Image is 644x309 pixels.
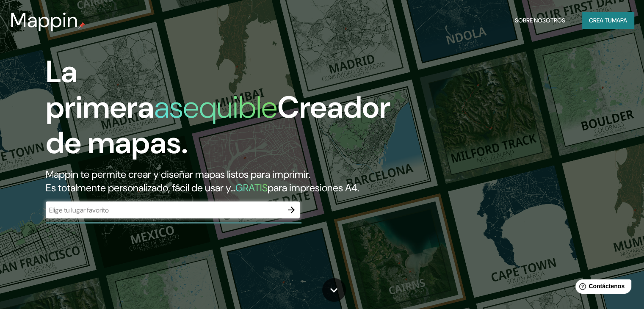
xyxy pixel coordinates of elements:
font: Crea tu [589,17,612,24]
font: para impresiones A4. [268,181,359,194]
input: Elige tu lugar favorito [46,205,283,215]
font: Mappin [10,7,78,33]
font: mapa [612,17,627,24]
button: Sobre nosotros [511,12,569,28]
font: Creador de mapas. [46,88,390,163]
font: Mappin te permite crear y diseñar mapas listos para imprimir. [46,168,310,181]
font: La primera [46,52,154,127]
font: Es totalmente personalizado, fácil de usar y... [46,181,235,194]
font: asequible [154,88,277,127]
button: Crea tumapa [582,12,634,28]
font: GRATIS [235,181,268,194]
iframe: Lanzador de widgets de ayuda [569,276,635,300]
font: Sobre nosotros [515,17,565,24]
img: pin de mapeo [78,22,85,29]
